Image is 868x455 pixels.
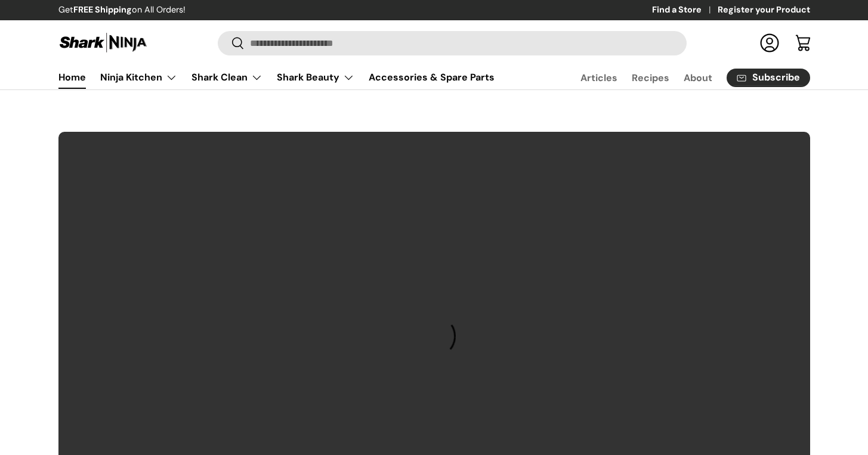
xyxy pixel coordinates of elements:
[369,66,495,89] a: Accessories & Spare Parts
[652,4,718,17] a: Find a Store
[191,66,262,89] a: Shark Clean
[684,66,712,89] a: About
[277,66,354,89] a: Shark Beauty
[100,66,177,89] a: Ninja Kitchen
[184,66,270,89] summary: Shark Clean
[552,66,810,89] nav: Secondary
[93,66,184,89] summary: Ninja Kitchen
[58,66,495,89] nav: Primary
[58,4,186,17] p: Get on All Orders!
[58,66,86,89] a: Home
[73,4,132,15] strong: FREE Shipping
[718,4,810,17] a: Register your Product
[752,73,800,82] span: Subscribe
[727,69,810,87] a: Subscribe
[270,66,362,89] summary: Shark Beauty
[58,31,148,54] img: Shark Ninja Philippines
[580,66,617,89] a: Articles
[632,66,669,89] a: Recipes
